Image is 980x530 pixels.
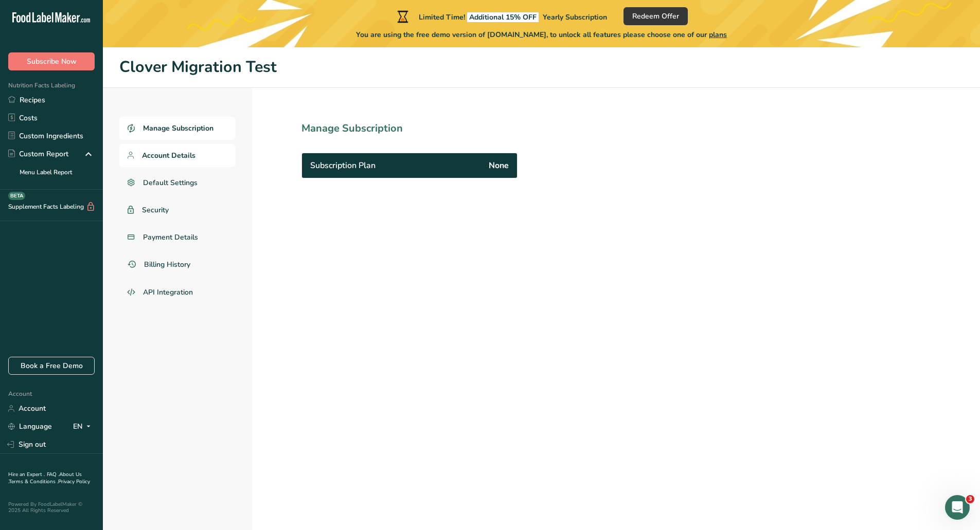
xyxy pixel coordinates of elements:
[119,171,236,194] a: Default Settings
[9,478,58,485] a: Terms & Conditions .
[8,52,95,70] button: Subscribe Now
[8,192,25,200] div: BETA
[966,495,974,503] span: 3
[467,12,539,22] span: Additional 15% OFF
[143,287,193,298] span: API Integration
[119,280,236,305] a: API Integration
[119,144,236,167] a: Account Details
[8,149,68,159] div: Custom Report
[543,12,607,22] span: Yearly Subscription
[8,417,52,435] a: Language
[395,10,607,23] div: Limited Time!
[632,11,679,22] span: Redeem Offer
[8,357,95,375] a: Book a Free Demo
[119,117,236,140] a: Manage Subscription
[142,205,169,215] span: Security
[119,253,236,276] a: Billing History
[119,56,964,79] h1: Clover Migration Test
[119,198,236,222] a: Security
[623,7,688,25] button: Redeem Offer
[301,121,563,136] h1: Manage Subscription
[310,159,376,172] span: Subscription Plan
[8,501,95,514] div: Powered By FoodLabelMaker © 2025 All Rights Reserved
[142,150,195,161] span: Account Details
[489,159,509,172] span: None
[144,259,190,270] span: Billing History
[143,232,198,243] span: Payment Details
[119,226,236,249] a: Payment Details
[356,29,727,40] span: You are using the free demo version of [DOMAIN_NAME], to unlock all features please choose one of...
[58,478,90,485] a: Privacy Policy
[27,56,77,67] span: Subscribe Now
[143,123,213,134] span: Manage Subscription
[143,177,198,188] span: Default Settings
[47,471,59,478] a: FAQ .
[8,471,45,478] a: Hire an Expert .
[8,471,82,485] a: About Us .
[709,30,727,40] span: plans
[73,421,95,433] div: EN
[945,495,970,520] iframe: Intercom live chat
